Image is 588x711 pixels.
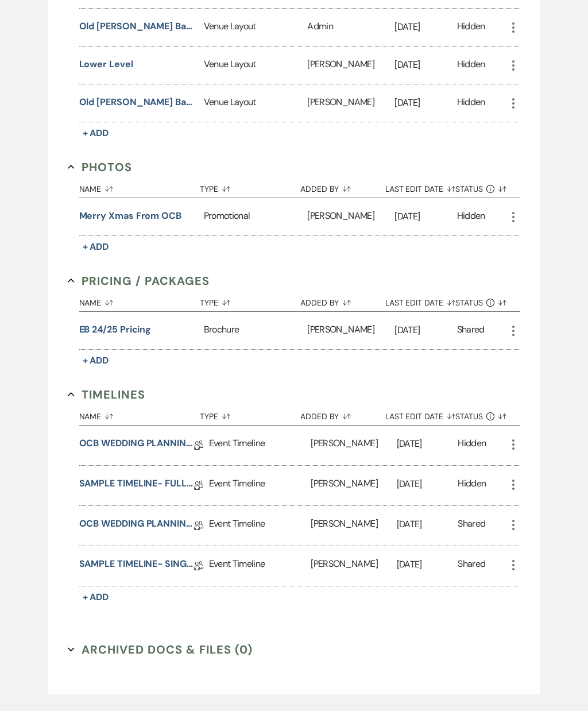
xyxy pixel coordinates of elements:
button: Name [79,403,200,425]
button: Last Edit Date [385,403,455,425]
div: [PERSON_NAME] [311,546,396,586]
div: Hidden [458,477,486,494]
p: [DATE] [397,517,458,532]
button: + Add [79,353,113,369]
button: Added By [300,289,385,311]
div: Event Timeline [209,546,311,586]
button: Type [200,176,300,198]
button: Added By [300,403,385,425]
span: + Add [83,591,109,603]
div: Hidden [457,209,485,225]
p: [DATE] [394,95,457,110]
p: [DATE] [397,557,458,572]
button: Status [455,289,507,311]
p: [DATE] [394,323,457,338]
a: OCB WEDDING PLANNING QUESTIONNAIRE [79,517,194,535]
div: Promotional [204,198,308,235]
p: [DATE] [394,57,457,72]
a: OCB WEDDING PLANNING QUESTIONNAIRE [79,436,194,454]
p: [DATE] [397,477,458,492]
button: Timelines [68,386,146,403]
button: Name [79,289,200,311]
div: Hidden [457,57,485,73]
button: Status [455,176,507,198]
div: Hidden [457,20,485,35]
button: Merry Xmas from OCB [79,209,181,223]
button: Type [200,289,300,311]
div: Event Timeline [209,466,311,505]
button: Archived Docs & Files (0) [68,641,253,658]
button: + Add [79,125,113,141]
div: [PERSON_NAME] [307,47,394,84]
div: Venue Layout [204,84,308,122]
span: + Add [83,127,109,139]
span: + Add [83,241,109,253]
button: Lower Level [79,57,133,71]
div: Shared [457,323,485,338]
p: [DATE] [394,20,457,34]
button: Status [455,403,507,425]
div: Hidden [457,95,485,111]
a: SAMPLE TIMELINE- FULL WEEKEND [79,477,194,494]
span: + Add [83,354,109,366]
button: + Add [79,589,113,605]
button: Last Edit Date [385,289,455,311]
div: [PERSON_NAME] [311,426,396,465]
button: Added By [300,176,385,198]
button: Last Edit Date [385,176,455,198]
div: Hidden [458,436,486,454]
div: Event Timeline [209,506,311,546]
button: Photos [68,159,133,176]
div: Event Timeline [209,426,311,465]
div: [PERSON_NAME] [311,506,396,546]
p: [DATE] [397,436,458,451]
span: Status [455,299,483,307]
div: Brochure [204,312,308,349]
button: EB 24/25 pricing [79,323,152,337]
div: Admin [307,9,394,46]
a: SAMPLE TIMELINE- SINGLE DAY [79,557,194,575]
div: Venue Layout [204,9,308,46]
div: Shared [458,517,485,535]
div: [PERSON_NAME] [307,312,394,349]
div: Venue Layout [204,47,308,84]
div: [PERSON_NAME] [307,198,394,235]
div: [PERSON_NAME] [311,466,396,505]
button: Old [PERSON_NAME] Barn Venue Map [79,95,194,109]
div: [PERSON_NAME] [307,84,394,122]
button: Old [PERSON_NAME] Barn Upstairs Floorplan [79,20,194,33]
button: Name [79,176,200,198]
span: Status [455,185,483,193]
div: Shared [458,557,485,575]
p: [DATE] [394,209,457,224]
button: Type [200,403,300,425]
span: Status [455,412,483,420]
button: Pricing / Packages [68,272,210,289]
button: + Add [79,239,113,255]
